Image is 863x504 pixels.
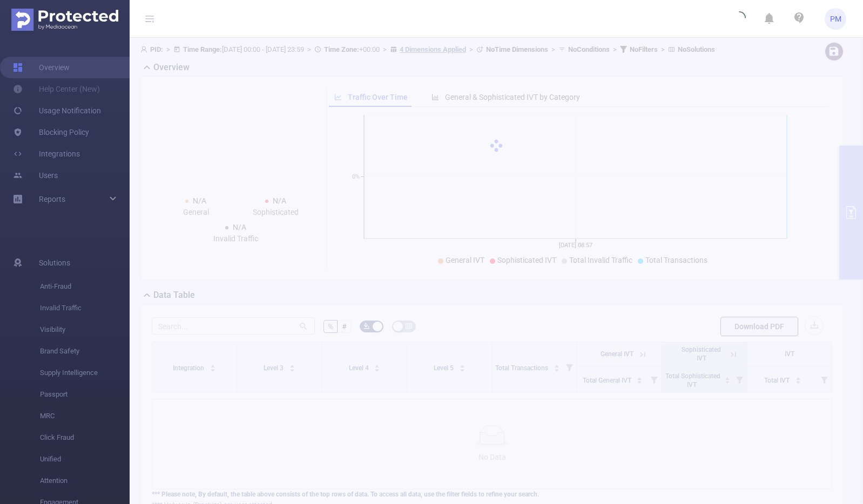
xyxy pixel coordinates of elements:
span: PM [830,8,841,30]
i: icon: loading [733,11,746,26]
span: Unified [40,448,130,470]
a: Users [13,165,58,186]
a: Reports [39,188,65,210]
a: Overview [13,57,70,78]
span: Solutions [39,252,70,274]
span: Brand Safety [40,340,130,362]
a: Blocking Policy [13,121,89,143]
span: Passport [40,384,130,405]
span: Invalid Traffic [40,297,130,319]
a: Integrations [13,143,80,165]
span: Anti-Fraud [40,276,130,297]
span: Reports [39,195,65,203]
span: Visibility [40,319,130,340]
a: Usage Notification [13,100,101,121]
span: Click Fraud [40,427,130,448]
span: Attention [40,470,130,492]
img: Protected Media [11,9,118,31]
span: Supply Intelligence [40,362,130,384]
span: MRC [40,405,130,427]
